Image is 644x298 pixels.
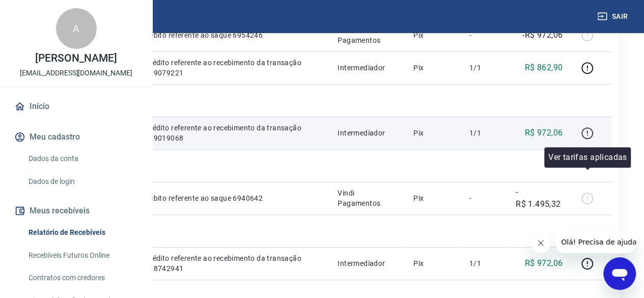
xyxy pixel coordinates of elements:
a: Dados de login [24,171,140,192]
div: A [56,8,97,49]
button: Meu cadastro [12,126,140,148]
a: Relatório de Recebíveis [24,222,140,243]
p: R$ 862,90 [525,62,563,74]
p: Débito referente ao saque 6940642 [145,193,321,203]
p: Pix [413,258,453,268]
p: Intermediador [338,258,397,268]
p: Crédito referente ao recebimento da transação 229019068 [145,123,321,143]
a: Início [12,95,140,118]
p: 1/1 [469,128,499,138]
button: Sair [595,7,632,26]
p: [PERSON_NAME] [35,53,117,64]
a: Recebíveis Futuros Online [24,245,140,266]
p: 1/1 [469,63,499,73]
p: - [469,30,499,40]
p: Vindi Pagamentos [338,25,397,45]
p: Pix [413,30,453,40]
span: Olá! Precisa de ajuda? [6,7,86,15]
a: Contratos com credores [24,267,140,288]
p: Pix [413,63,453,73]
p: Pix [413,193,453,203]
p: Débito referente ao saque 6954246 [145,30,321,40]
p: [EMAIL_ADDRESS][DOMAIN_NAME] [20,68,132,78]
p: Crédito referente ao recebimento da transação 229079221 [145,58,321,78]
p: Intermediador [338,128,397,138]
p: Crédito referente ao recebimento da transação 228742941 [145,253,321,274]
p: Intermediador [338,63,397,73]
iframe: Fechar mensagem [530,233,551,253]
iframe: Mensagem da empresa [555,231,636,253]
a: Dados da conta [24,148,140,169]
p: R$ 972,06 [525,257,563,269]
p: Pix [413,128,453,138]
iframe: Botão para abrir a janela de mensagens [603,257,636,290]
p: - [469,193,499,203]
p: -R$ 972,06 [522,29,563,41]
p: Ver tarifas aplicadas [548,151,627,164]
p: Vindi Pagamentos [338,188,397,208]
p: 1/1 [469,258,499,268]
p: -R$ 1.495,32 [516,186,563,210]
p: R$ 972,06 [525,127,563,139]
button: Meus recebíveis [12,200,140,222]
